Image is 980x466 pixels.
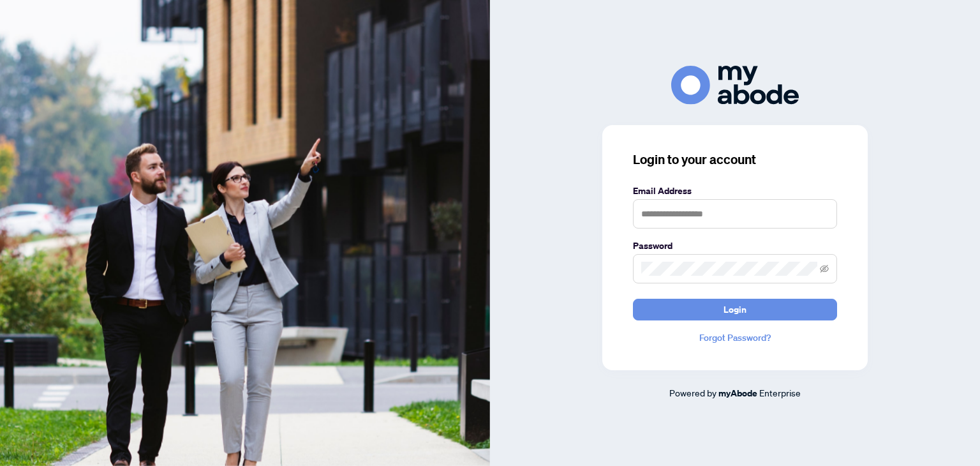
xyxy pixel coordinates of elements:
label: Password [633,239,837,253]
a: myAbode [718,386,757,400]
label: Email Address [633,184,837,198]
span: Login [724,299,746,320]
span: Powered by [669,387,716,398]
button: Login [633,299,837,320]
img: ma-logo [671,66,799,105]
span: eye-invisible [820,264,829,273]
span: Enterprise [759,387,801,398]
a: Forgot Password? [633,331,837,345]
h3: Login to your account [633,151,837,169]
